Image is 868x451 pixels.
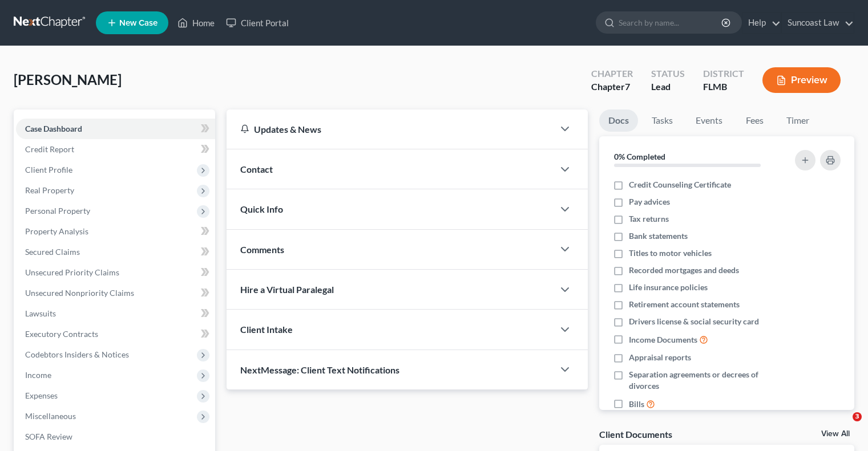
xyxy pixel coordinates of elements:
a: SOFA Review [16,426,215,447]
span: Unsecured Priority Claims [25,267,119,277]
span: Separation agreements or decrees of divorces [629,369,781,392]
span: Recorded mortgages and deeds [629,265,739,276]
div: FLMB [703,80,744,94]
span: Drivers license & social security card [629,316,759,327]
a: Lawsuits [16,303,215,324]
a: Property Analysis [16,221,215,242]
span: Case Dashboard [25,124,82,133]
span: Hire a Virtual Paralegal [240,284,334,295]
span: Credit Counseling Certificate [629,179,731,190]
span: Life insurance policies [629,282,708,293]
span: Bank statements [629,230,688,242]
span: Credit Report [25,144,74,154]
span: Income [25,370,51,380]
iframe: Intercom live chat [829,412,857,440]
span: Personal Property [25,206,90,216]
div: Chapter [591,67,633,80]
span: 3 [853,412,862,421]
span: Unsecured Nonpriority Claims [25,288,134,298]
span: Lawsuits [25,308,56,318]
span: Client Profile [25,165,72,174]
button: Preview [762,67,841,93]
span: Codebtors Insiders & Notices [25,350,129,359]
a: Secured Claims [16,242,215,262]
span: Contact [240,164,273,174]
a: Home [172,13,220,33]
strong: 0% Completed [614,152,665,161]
div: Updates & News [240,123,540,135]
span: Secured Claims [25,247,80,257]
a: Executory Contracts [16,324,215,344]
a: Docs [599,109,638,132]
span: New Case [119,19,158,27]
div: Lead [651,80,685,94]
a: Fees [736,109,773,132]
span: 7 [625,81,630,92]
a: Credit Report [16,139,215,160]
span: Tax returns [629,213,669,225]
span: Expenses [25,391,58,400]
span: Property Analysis [25,226,88,236]
div: Chapter [591,80,633,94]
a: Events [687,109,732,132]
a: Tasks [643,109,682,132]
span: Real Property [25,185,74,195]
span: Titles to motor vehicles [629,247,712,259]
span: Comments [240,244,284,255]
span: Retirement account statements [629,299,740,310]
div: Status [651,67,685,80]
div: Client Documents [599,428,672,440]
span: NextMessage: Client Text Notifications [240,364,399,375]
div: District [703,67,744,80]
span: Income Documents [629,334,697,346]
a: View All [821,430,850,438]
span: Client Intake [240,324,293,335]
a: Client Portal [220,13,294,33]
span: Appraisal reports [629,352,691,363]
span: Quick Info [240,204,283,214]
a: Unsecured Priority Claims [16,262,215,283]
span: [PERSON_NAME] [14,71,122,88]
span: Executory Contracts [25,329,98,339]
a: Case Dashboard [16,119,215,139]
span: Pay advices [629,196,670,208]
span: Bills [629,399,644,410]
input: Search by name... [619,12,723,33]
a: Unsecured Nonpriority Claims [16,283,215,303]
span: Miscellaneous [25,411,76,421]
span: SOFA Review [25,432,72,441]
a: Timer [777,109,818,132]
a: Suncoast Law [782,13,854,33]
a: Help [742,13,781,33]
